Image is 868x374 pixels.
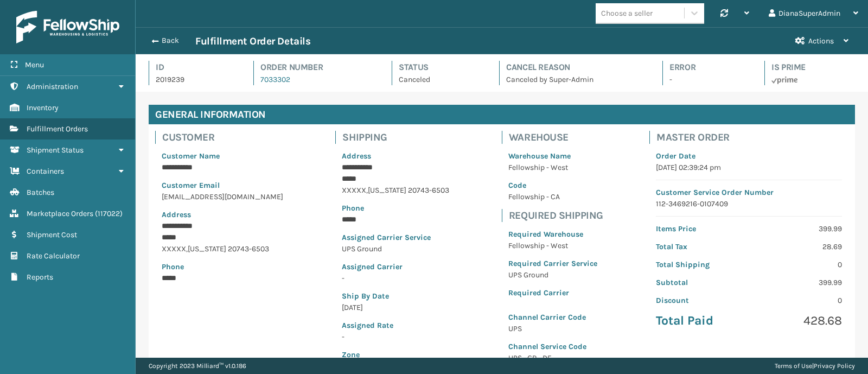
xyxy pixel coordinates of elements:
[508,323,597,334] p: UPS
[656,187,842,198] p: Customer Service Order Number
[27,230,77,239] span: Shipment Cost
[508,352,597,364] p: UPS_GR_DF
[95,209,123,218] span: ( 117022 )
[656,277,742,288] p: Subtotal
[342,243,449,255] p: UPS Ground
[16,11,119,43] img: logo
[27,251,80,261] span: Rate Calculator
[162,210,191,219] span: Address
[786,28,858,54] button: Actions
[508,191,597,202] p: Fellowship - CA
[342,186,366,195] span: XXXXX
[756,313,842,329] p: 428.68
[27,188,54,197] span: Batches
[508,180,597,191] p: Code
[656,131,848,144] h4: Master Order
[156,74,234,85] p: 2019239
[342,349,449,360] p: Zone
[756,277,842,288] p: 399.99
[508,312,597,323] p: Channel Carrier Code
[656,241,742,252] p: Total Tax
[366,186,368,195] span: ,
[27,145,84,155] span: Shipment Status
[162,131,290,144] h4: Customer
[756,259,842,270] p: 0
[195,35,310,48] h3: Fulfillment Order Details
[342,320,449,331] p: Assigned Rate
[601,8,653,19] div: Choose a seller
[27,272,53,282] span: Reports
[656,295,742,306] p: Discount
[162,150,283,162] p: Customer Name
[656,223,742,234] p: Items Price
[775,362,812,370] a: Terms of Use
[399,61,480,74] h4: Status
[342,151,371,161] span: Address
[508,341,597,352] p: Channel Service Code
[408,186,449,195] span: 20743-6503
[342,261,449,272] p: Assigned Carrier
[506,61,643,74] h4: Cancel Reason
[508,269,597,281] p: UPS Ground
[162,244,186,253] span: XXXXX
[506,74,643,85] p: Canceled by Super-Admin
[756,223,842,234] p: 399.99
[399,74,480,85] p: Canceled
[186,244,188,253] span: ,
[814,362,855,370] a: Privacy Policy
[656,198,842,210] p: 112-3469216-0107409
[808,36,834,46] span: Actions
[509,209,604,222] h4: Required Shipping
[775,358,855,374] div: |
[162,180,283,191] p: Customer Email
[669,74,745,85] p: -
[27,209,93,218] span: Marketplace Orders
[342,290,449,302] p: Ship By Date
[162,191,283,202] p: [EMAIL_ADDRESS][DOMAIN_NAME]
[508,287,597,299] p: Required Carrier
[25,60,44,69] span: Menu
[260,61,372,74] h4: Order Number
[156,61,234,74] h4: Id
[342,331,449,343] p: -
[656,150,842,162] p: Order Date
[149,105,855,124] h4: General Information
[188,244,226,253] span: [US_STATE]
[342,131,456,144] h4: Shipping
[509,131,604,144] h4: Warehouse
[27,124,88,134] span: Fulfillment Orders
[342,302,449,313] p: [DATE]
[260,75,290,84] a: 7033302
[342,232,449,243] p: Assigned Carrier Service
[162,261,283,272] p: Phone
[771,61,855,74] h4: Is Prime
[149,358,246,374] p: Copyright 2023 Milliard™ v 1.0.186
[27,103,59,112] span: Inventory
[508,240,597,251] p: Fellowship - West
[508,258,597,269] p: Required Carrier Service
[27,82,78,91] span: Administration
[756,241,842,252] p: 28.69
[508,150,597,162] p: Warehouse Name
[756,295,842,306] p: 0
[669,61,745,74] h4: Error
[508,229,597,240] p: Required Warehouse
[27,167,64,176] span: Containers
[342,272,449,284] p: -
[656,259,742,270] p: Total Shipping
[228,244,269,253] span: 20743-6503
[145,36,195,46] button: Back
[342,202,449,214] p: Phone
[656,313,742,329] p: Total Paid
[656,162,842,173] p: [DATE] 02:39:24 pm
[368,186,406,195] span: [US_STATE]
[508,162,597,173] p: Fellowship - West
[342,349,449,371] span: -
